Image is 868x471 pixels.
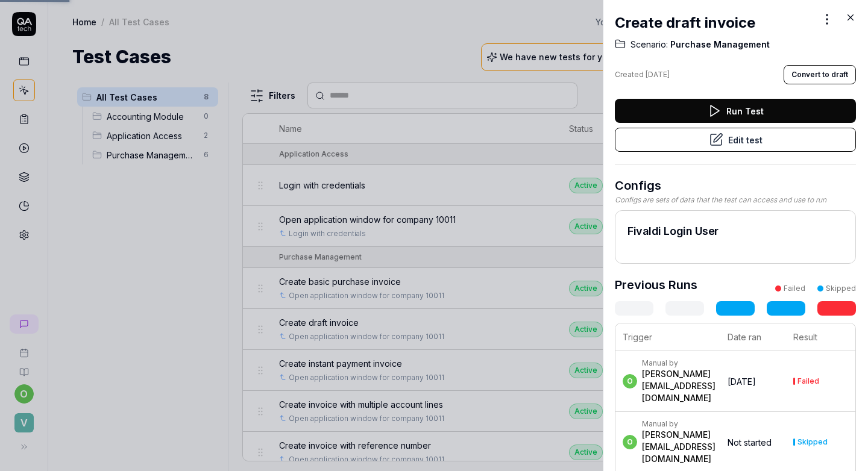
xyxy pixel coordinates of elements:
button: Run Test [615,99,856,123]
div: Failed [797,378,819,385]
span: o [623,435,637,449]
span: Scenario: [631,39,668,51]
th: Result [786,323,856,351]
div: Skipped [797,438,828,446]
div: [PERSON_NAME][EMAIL_ADDRESS][DOMAIN_NAME] [642,368,715,404]
th: Date ran [720,323,786,351]
div: Manual by [642,419,715,429]
div: Created [615,69,670,80]
button: Convert to draft [784,65,856,84]
time: [DATE] [728,376,756,387]
button: Edit test [615,128,856,152]
time: [DATE] [646,70,670,79]
th: Trigger [615,323,720,351]
div: Skipped [826,283,856,294]
div: Failed [784,283,805,294]
div: Manual by [642,358,715,368]
span: o [623,374,637,388]
span: Purchase Management [668,39,770,51]
h2: Create draft invoice [615,12,755,34]
h2: Fivaldi Login User [627,223,843,239]
h3: Previous Runs [615,276,697,294]
h3: Configs [615,176,856,195]
div: Configs are sets of data that the test can access and use to run [615,195,856,205]
div: [PERSON_NAME][EMAIL_ADDRESS][DOMAIN_NAME] [642,429,715,465]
